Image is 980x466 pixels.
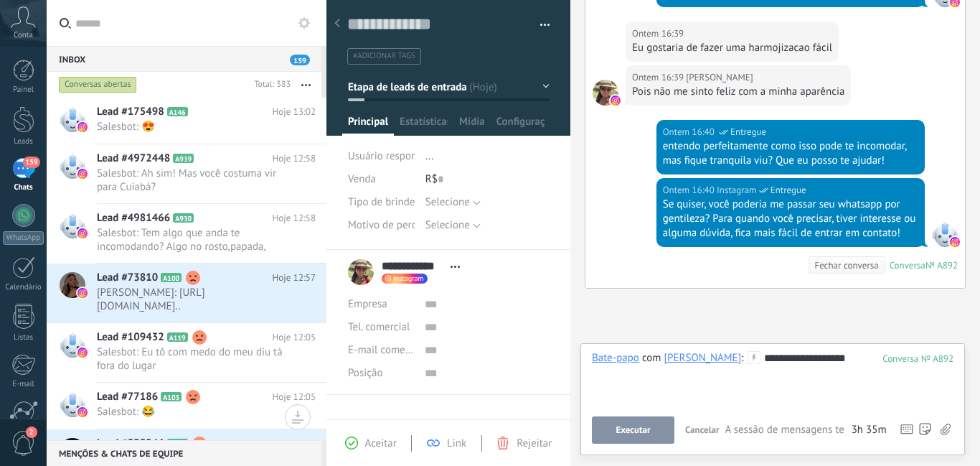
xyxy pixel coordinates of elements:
span: Lead #109432 [97,330,164,345]
span: Salesbot: 😂 [97,405,288,419]
div: Empresa [348,293,414,316]
div: Posição [348,362,414,385]
span: Selecione [425,218,470,232]
div: Venda [348,168,415,191]
span: Hoje 12:05 [273,330,316,345]
div: Total: 383 [248,78,291,92]
span: Hoje 11:45 [273,437,316,451]
img: instagram.svg [77,228,88,238]
div: Inbox [47,46,321,72]
button: Selecione [425,191,481,214]
a: Lead #109432 A119 Hoje 12:05 Salesbot: Eu tô com medo do meu diu tá fora do lugar [47,323,326,382]
div: Ontem 16:40 [663,183,717,197]
span: Cancelar [685,424,720,436]
span: instagram [393,275,424,282]
span: Hoje 13:02 [273,105,316,119]
button: Selecione [425,214,481,237]
div: Ontem 16:40 [663,125,717,139]
div: R$ [425,168,550,191]
span: Salesbot: Tem algo que anda te incomodando? Algo no rosto,papada, contorno, bigode chinês, lábios... [97,226,288,253]
a: Lead #73810 A100 Hoje 12:57 [PERSON_NAME]: [URL][DOMAIN_NAME].. [47,264,326,322]
div: Conversa [890,259,925,271]
div: Nubia Garcia [664,351,742,364]
div: E-mail [3,380,44,389]
span: Aceitar [365,437,397,450]
span: Instagram [717,183,757,197]
div: Listas [3,333,44,342]
img: instagram.svg [77,169,88,179]
span: Tel. comercial [348,320,410,334]
img: instagram.svg [77,407,88,417]
div: Ontem 16:39 [632,70,686,85]
span: Entregue [771,183,806,197]
img: instagram.svg [77,348,88,358]
span: Hoje 12:58 [273,211,316,225]
span: Salesbot: Ah sim! Mas você costuma vir para Cuiabá? [97,167,288,194]
span: [PERSON_NAME]: [URL][DOMAIN_NAME].. [97,286,288,313]
a: Lead #4981466 A930 Hoje 12:58 Salesbot: Tem algo que anda te incomodando? Algo no rosto,papada, c... [47,204,326,263]
div: Ontem 16:39 [632,27,686,41]
span: Salesbot: Eu tô com medo do meu diu tá fora do lugar [97,345,288,373]
div: № A892 [925,259,958,271]
span: Posição [348,368,382,378]
span: Hoje 12:05 [273,390,316,404]
div: Usuário responsável [348,145,415,168]
div: Chats [3,183,44,192]
div: A sessão de mensagens termina em [725,423,887,437]
span: Lead #535246 [97,437,164,451]
div: Fechar conversa [814,258,878,272]
div: Calendário [3,283,44,292]
span: Executar [616,425,650,435]
span: 2 [26,427,37,438]
span: Selecione [425,195,470,209]
span: Hoje 12:58 [273,152,316,166]
span: Motivo de perda [348,220,423,230]
span: #adicionar tags [353,51,415,61]
span: Venda [348,172,376,186]
span: Estatísticas [400,115,448,136]
a: Lead #77186 A103 Hoje 12:05 Salesbot: 😂 [47,383,326,429]
span: Salesbot: 😍 [97,120,288,134]
img: instagram.svg [611,95,621,106]
span: Instagram [932,221,958,247]
span: A939 [173,154,194,163]
span: Lead #77186 [97,390,158,404]
div: entendo perfeitamente como isso pode te incomodar, mas fique tranquila viu? Que eu posso te ajudar! [663,139,918,168]
span: Principal [348,115,388,136]
div: Leads [3,137,44,146]
div: WhatsApp [3,231,44,245]
button: Executar [592,416,674,444]
span: A146 [167,107,188,116]
span: A sessão de mensagens termina em: [725,423,848,437]
span: Link [447,437,466,450]
button: E-mail comercial [348,339,414,362]
img: instagram.svg [950,237,960,247]
div: Tipo de brinde [348,191,415,214]
div: Painel [3,85,44,95]
span: Usuário responsável [348,149,440,163]
span: Lead #4981466 [97,211,170,225]
span: Nubia Garcia [686,70,753,85]
span: Entregue [730,125,766,139]
span: 159 [290,55,310,65]
button: Tel. comercial [348,316,410,339]
span: ... [425,149,434,163]
span: A103 [161,392,182,401]
span: com [642,351,661,365]
span: Rejeitar [517,437,552,450]
span: A930 [173,213,194,223]
span: Hoje 12:57 [273,271,316,285]
span: A144 [167,439,188,448]
span: A100 [161,273,182,282]
div: Menções & Chats de equipe [47,440,321,466]
a: Lead #175498 A146 Hoje 13:02 Salesbot: 😍 [47,98,326,144]
span: Mídia [459,115,485,136]
span: Nubia Garcia [593,80,618,106]
span: 159 [23,157,39,168]
span: Tipo de brinde [348,197,415,208]
span: : [741,351,743,365]
span: Lead #175498 [97,105,164,119]
span: Lead #4972448 [97,152,170,166]
span: Configurações [496,115,545,136]
span: Conta [14,31,33,40]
